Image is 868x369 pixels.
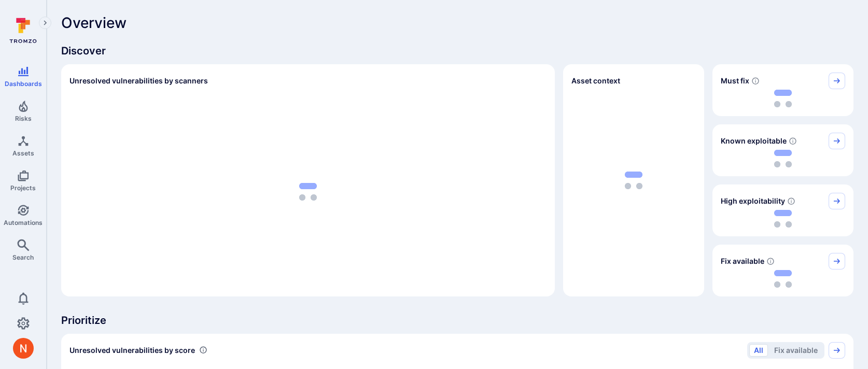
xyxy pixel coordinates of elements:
[787,197,795,205] svg: EPSS score ≥ 0.7
[721,269,845,288] div: loading spinner
[69,345,195,356] span: Unresolved vulnerabilities by score
[41,19,49,27] i: Expand navigation menu
[721,256,764,266] span: Fix available
[12,253,34,261] span: Search
[774,90,792,107] img: Loading...
[749,344,768,357] button: All
[721,196,785,206] span: High exploitability
[774,210,792,228] img: Loading...
[789,137,797,145] svg: Confirmed exploitable by KEV
[721,136,787,146] span: Known exploitable
[15,115,32,122] span: Risks
[39,17,51,29] button: Expand navigation menu
[13,338,34,359] img: ACg8ocIprwjrgDQnDsNSk9Ghn5p5-B8DpAKWoJ5Gi9syOE4K59tr4Q=s96-c
[774,150,792,167] img: Loading...
[712,64,853,116] div: Must fix
[721,89,845,108] div: loading spinner
[12,149,34,157] span: Assets
[769,344,822,357] button: Fix available
[721,149,845,168] div: loading spinner
[69,95,547,288] div: loading spinner
[4,219,43,226] span: Automations
[774,270,792,288] img: Loading...
[712,184,853,236] div: High exploitability
[10,184,36,192] span: Projects
[712,245,853,296] div: Fix available
[721,209,845,228] div: loading spinner
[61,15,127,31] span: Overview
[766,257,775,265] svg: Vulnerabilities with fix available
[13,338,34,359] div: Neeren Patki
[69,76,208,86] h2: Unresolved vulnerabilities by scanners
[571,76,620,86] span: Asset context
[61,44,853,58] span: Discover
[751,77,760,85] svg: Risk score >=40 , missed SLA
[199,345,207,356] div: Number of vulnerabilities in status 'Open' 'Triaged' and 'In process' grouped by score
[61,313,853,328] span: Prioritize
[5,80,42,88] span: Dashboards
[721,76,749,86] span: Must fix
[299,183,317,201] img: Loading...
[712,124,853,176] div: Known exploitable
